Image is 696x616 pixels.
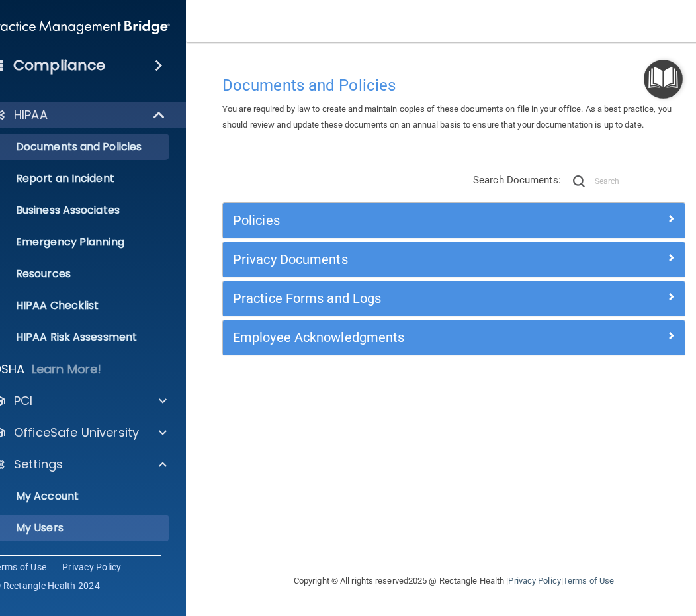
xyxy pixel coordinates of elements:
[233,210,675,231] a: Policies
[233,330,560,345] h5: Employee Acknowledgments
[62,560,122,574] a: Privacy Policy
[233,291,560,306] h5: Practice Forms and Logs
[233,249,675,270] a: Privacy Documents
[14,425,139,441] p: OfficeSafe University
[233,327,675,348] a: Employee Acknowledgments
[14,457,63,472] p: Settings
[644,60,683,99] button: Open Resource Center
[222,77,685,94] h4: Documents and Policies
[222,104,672,130] span: You are required by law to create and maintain copies of these documents on file in your office. ...
[595,171,685,191] input: Search
[14,107,48,123] p: HIPAA
[473,174,561,186] span: Search Documents:
[233,252,560,267] h5: Privacy Documents
[467,522,680,575] iframe: Drift Widget Chat Controller
[14,393,32,409] p: PCI
[13,56,105,75] h4: Compliance
[212,560,695,602] div: Copyright © All rights reserved 2025 @ Rectangle Health | |
[32,361,102,377] p: Learn More!
[563,576,614,586] a: Terms of Use
[233,213,560,228] h5: Policies
[233,288,675,309] a: Practice Forms and Logs
[573,175,585,187] img: ic-search.3b580494.png
[508,576,560,586] a: Privacy Policy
